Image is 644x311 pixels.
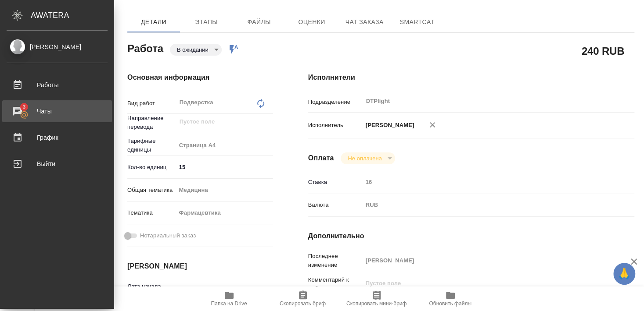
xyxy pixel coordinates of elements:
span: Обновить файлы [429,300,471,307]
h4: Оплата [308,153,334,163]
p: Подразделение [308,98,363,106]
button: В ожидании [174,46,211,53]
a: График [2,127,112,148]
input: Пустое поле [363,254,607,267]
p: Ставка [308,178,363,187]
div: RUB [363,198,607,212]
div: Медицина [176,183,273,198]
a: Выйти [2,153,112,175]
span: 🙏 [617,265,632,283]
input: Пустое поле [363,176,607,188]
span: Файлы [238,17,280,28]
p: Валюта [308,201,363,209]
span: Детали [133,17,175,28]
div: Выйти [7,157,108,170]
span: Папка на Drive [211,300,247,307]
p: Последнее изменение [308,252,363,269]
p: Общая тематика [127,186,176,194]
p: Дата начала работ [127,282,176,300]
div: AWATERA [31,7,114,24]
button: Не оплачена [345,155,384,162]
h4: Дополнительно [308,231,634,241]
button: Папка на Drive [192,286,266,311]
h4: Исполнители [308,72,634,83]
a: 3Чаты [2,100,112,122]
button: 🙏 [613,263,635,285]
span: Этапы [185,17,227,28]
span: SmartCat [396,17,438,28]
span: Скопировать бриф [280,300,326,307]
div: Чаты [7,105,108,118]
button: Скопировать бриф [266,286,340,311]
button: Обновить файлы [414,286,487,311]
input: Пустое поле [176,284,253,297]
button: Удалить исполнителя [423,115,442,134]
p: Тематика [127,209,176,217]
span: Чат заказа [343,17,385,28]
p: Направление перевода [127,114,176,131]
p: Кол-во единиц [127,163,176,172]
span: Нотариальный заказ [140,231,196,240]
div: Страница А4 [176,138,273,153]
h2: Работа [127,40,163,56]
div: Работы [7,78,108,92]
button: Скопировать мини-бриф [340,286,414,311]
p: [PERSON_NAME] [363,121,414,130]
h4: Основная информация [127,72,273,83]
div: График [7,131,108,144]
h2: 240 RUB [582,43,624,58]
a: Работы [2,74,112,96]
p: Вид работ [127,99,176,108]
p: Комментарий к работе [308,276,363,293]
p: Тарифные единицы [127,137,176,154]
h4: [PERSON_NAME] [127,261,273,272]
span: Оценки [291,17,333,28]
span: 3 [17,102,31,111]
input: ✎ Введи что-нибудь [176,161,273,173]
span: Скопировать мини-бриф [346,300,407,307]
div: В ожидании [341,152,395,164]
div: В ожидании [170,44,222,56]
p: Исполнитель [308,121,363,130]
input: Пустое поле [179,117,252,127]
div: Фармацевтика [176,205,273,220]
div: [PERSON_NAME] [7,42,108,52]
